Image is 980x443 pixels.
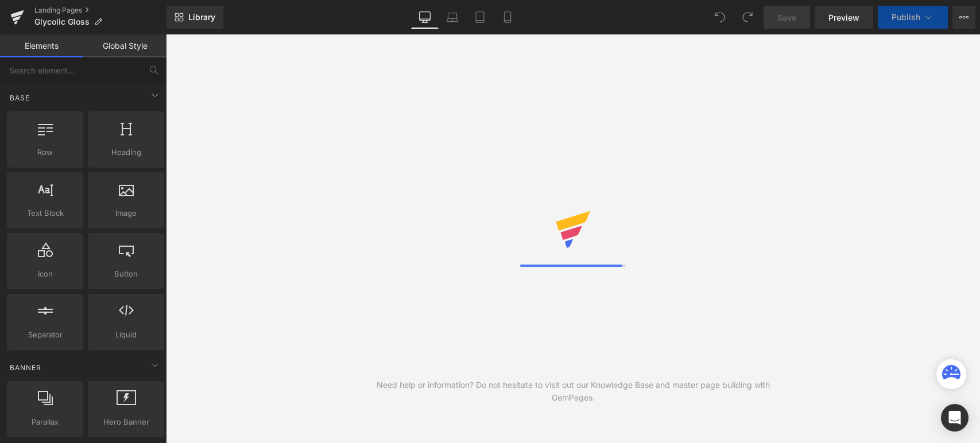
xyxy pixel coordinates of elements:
span: Glycolic Gloss [34,17,90,26]
span: Save [777,11,796,24]
span: Heading [91,146,161,158]
a: Mobile [494,6,521,29]
button: More [952,6,975,29]
span: Base [9,92,31,103]
span: Image [91,207,161,219]
a: Laptop [439,6,466,29]
span: Parallax [10,416,80,428]
span: Publish [892,13,920,22]
span: Library [188,12,215,22]
span: Banner [9,362,42,373]
a: Desktop [411,6,439,29]
span: Preview [828,11,859,24]
button: Redo [736,6,759,29]
span: Row [10,146,80,158]
a: Landing Pages [34,6,166,15]
span: Hero Banner [91,416,161,428]
div: Need help or information? Do not hesitate to visit out our Knowledge Base and master page buildin... [370,379,777,404]
a: New Library [166,6,223,29]
span: Separator [10,329,80,341]
a: Global Style [83,34,166,57]
button: Undo [708,6,731,29]
button: Publish [878,6,948,29]
span: Icon [10,268,80,280]
a: Preview [815,6,873,29]
div: Open Intercom Messenger [941,404,969,432]
a: Tablet [466,6,494,29]
span: Button [91,268,161,280]
span: Liquid [91,329,161,341]
span: Text Block [10,207,80,219]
